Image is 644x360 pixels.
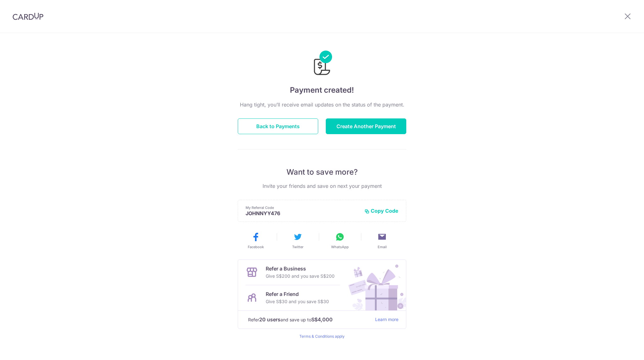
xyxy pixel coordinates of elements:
p: JOHNNYY476 [246,210,359,216]
button: Email [364,232,401,249]
strong: S$4,000 [311,316,333,323]
p: Refer a Business [266,265,335,272]
button: Create Another Payment [326,118,406,134]
p: Refer and save up to [248,316,370,324]
p: Hang tight, you’ll receive email updates on the status of the payment. [238,101,406,108]
button: Facebook [237,232,274,249]
p: Give S$30 and you save S$30 [266,298,329,305]
button: Back to Payments [238,118,318,134]
span: Facebook [248,244,264,249]
p: Invite your friends and save on next your payment [238,182,406,190]
button: WhatsApp [321,232,358,249]
p: Refer a Friend [266,290,329,298]
p: Give S$200 and you save S$200 [266,272,335,280]
h4: Payment created! [238,85,406,96]
span: Twitter [292,244,303,249]
a: Learn more [375,316,398,324]
p: Want to save more? [238,167,406,177]
a: Terms & Conditions apply [299,334,345,339]
button: Copy Code [364,208,398,214]
span: WhatsApp [331,244,349,249]
img: CardUp [13,13,43,20]
button: Twitter [279,232,316,249]
p: My Referral Code [246,205,359,210]
img: Refer [342,260,406,310]
span: Email [378,244,387,249]
strong: 20 users [259,316,280,323]
img: Payments [312,51,332,77]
